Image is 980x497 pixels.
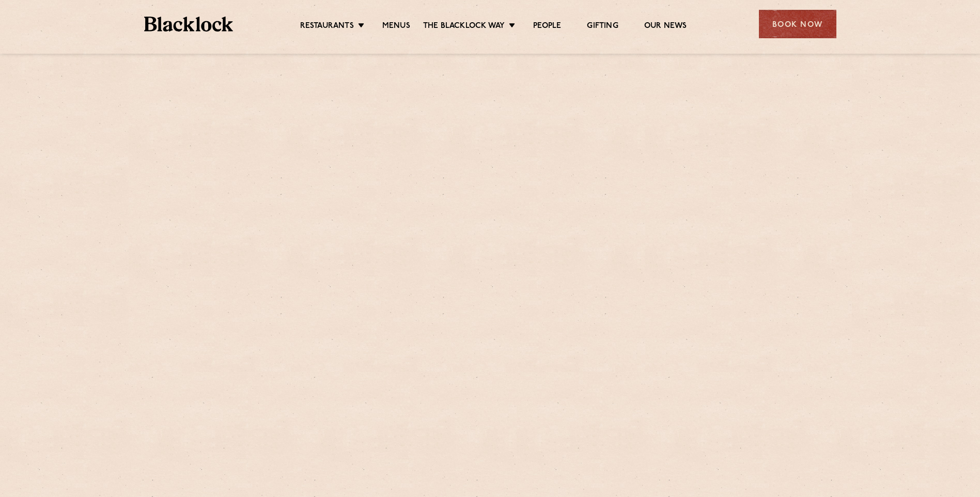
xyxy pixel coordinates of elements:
[144,17,234,32] img: BL_Textured_Logo-footer-cropped.svg
[644,21,687,33] a: Our News
[759,10,836,38] div: Book Now
[382,21,410,33] a: Menus
[587,21,618,33] a: Gifting
[423,21,505,33] a: The Blacklock Way
[533,21,561,33] a: People
[300,21,354,33] a: Restaurants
